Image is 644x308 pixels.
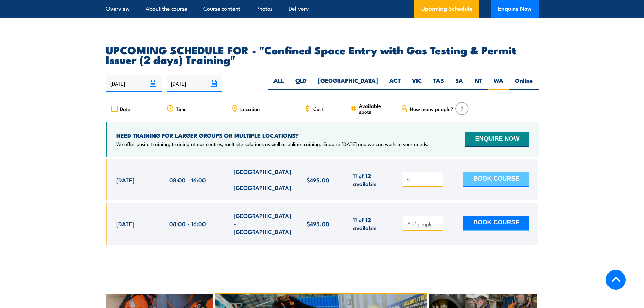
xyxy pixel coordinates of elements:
[465,132,529,147] button: ENQUIRE NOW
[312,77,384,90] label: [GEOGRAPHIC_DATA]
[116,220,134,228] span: [DATE]
[428,77,450,90] label: TAS
[176,106,187,112] span: Time
[234,212,292,235] span: [GEOGRAPHIC_DATA] - [GEOGRAPHIC_DATA]
[234,168,292,191] span: [GEOGRAPHIC_DATA] - [GEOGRAPHIC_DATA]
[106,75,162,92] input: From date
[116,176,134,184] span: [DATE]
[410,106,453,112] span: How many people?
[463,172,529,187] button: BOOK COURSE
[353,216,388,232] span: 11 of 12 available
[240,106,260,112] span: Location
[116,141,429,147] p: We offer onsite training, training at our centres, multisite solutions as well as online training...
[407,221,441,228] input: # of people
[106,45,539,64] h2: UPCOMING SCHEDULE FOR - "Confined Space Entry with Gas Testing & Permit Issuer (2 days) Training"
[268,77,290,90] label: ALL
[359,103,391,114] span: Available spots
[169,176,206,184] span: 08:00 - 16:00
[307,220,329,228] span: $495.00
[450,77,469,90] label: SA
[406,77,428,90] label: VIC
[463,216,529,231] button: BOOK COURSE
[488,77,509,90] label: WA
[384,77,406,90] label: ACT
[307,176,329,184] span: $495.00
[407,177,441,184] input: # of people
[169,220,206,228] span: 08:00 - 16:00
[116,132,429,139] h4: NEED TRAINING FOR LARGER GROUPS OR MULTIPLE LOCATIONS?
[353,172,388,188] span: 11 of 12 available
[290,77,312,90] label: QLD
[167,75,222,92] input: To date
[120,106,130,112] span: Date
[509,77,539,90] label: Online
[313,106,324,112] span: Cost
[469,77,488,90] label: NT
